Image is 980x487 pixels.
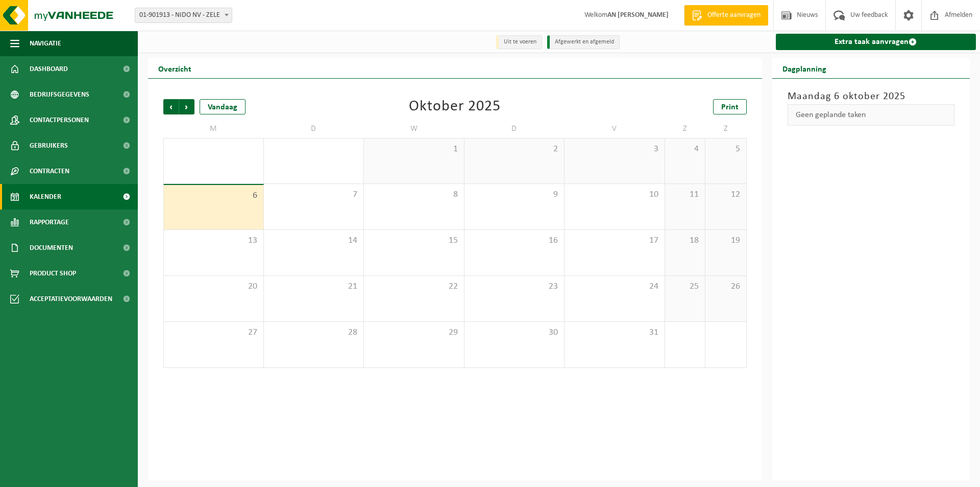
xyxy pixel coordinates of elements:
[670,189,700,200] span: 11
[670,281,700,292] span: 25
[570,235,659,246] span: 17
[570,144,659,155] span: 3
[148,58,202,78] h2: Overzicht
[364,120,464,138] td: W
[179,99,194,114] span: Volgende
[30,286,112,312] span: Acceptatievoorwaarden
[264,120,364,138] td: D
[169,327,258,338] span: 27
[409,99,501,114] div: Oktober 2025
[570,327,659,338] span: 31
[163,99,179,114] span: Vorige
[705,10,763,20] span: Offerte aanvragen
[269,189,359,200] span: 7
[721,103,739,111] span: Print
[169,235,258,246] span: 13
[30,82,89,107] span: Bedrijfsgegevens
[30,107,89,133] span: Contactpersonen
[670,235,700,246] span: 18
[30,210,69,235] span: Rapportage
[30,133,68,158] span: Gebruikers
[369,189,459,200] span: 8
[135,8,232,22] span: 01-901913 - NIDO NV - ZELE
[670,144,700,155] span: 4
[570,281,659,292] span: 24
[470,327,559,338] span: 30
[369,235,459,246] span: 15
[788,89,955,104] h3: Maandag 6 oktober 2025
[30,261,76,286] span: Product Shop
[470,189,559,200] span: 9
[470,235,559,246] span: 16
[369,327,459,338] span: 29
[30,31,61,56] span: Navigatie
[565,120,665,138] td: V
[169,281,258,292] span: 20
[710,189,741,200] span: 12
[710,144,741,155] span: 5
[496,35,542,49] li: Uit te voeren
[163,120,264,138] td: M
[269,327,359,338] span: 28
[470,144,559,155] span: 2
[369,144,459,155] span: 1
[200,99,246,114] div: Vandaag
[30,56,68,82] span: Dashboard
[547,35,620,49] li: Afgewerkt en afgemeld
[30,235,73,261] span: Documenten
[570,189,659,200] span: 10
[710,235,741,246] span: 19
[30,184,61,210] span: Kalender
[464,120,565,138] td: D
[369,281,459,292] span: 22
[135,8,232,23] span: 01-901913 - NIDO NV - ZELE
[710,281,741,292] span: 26
[713,99,747,114] a: Print
[30,158,69,184] span: Contracten
[684,5,768,26] a: Offerte aanvragen
[776,34,976,50] a: Extra taak aanvragen
[269,281,359,292] span: 21
[169,190,258,201] span: 6
[665,120,706,138] td: Z
[607,11,669,19] strong: AN [PERSON_NAME]
[470,281,559,292] span: 23
[269,235,359,246] span: 14
[772,58,837,78] h2: Dagplanning
[788,104,955,126] div: Geen geplande taken
[705,120,746,138] td: Z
